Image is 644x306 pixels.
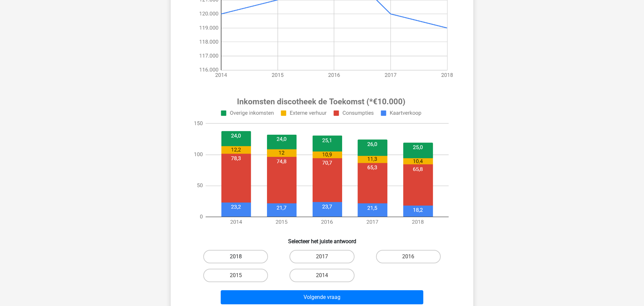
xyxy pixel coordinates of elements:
button: Volgende vraag [221,290,424,304]
label: 2017 [289,250,354,263]
h6: Selecteer het juiste antwoord [181,233,463,245]
label: 2014 [289,269,354,282]
label: 2018 [203,250,268,263]
label: 2016 [376,250,441,263]
label: 2015 [203,269,268,282]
